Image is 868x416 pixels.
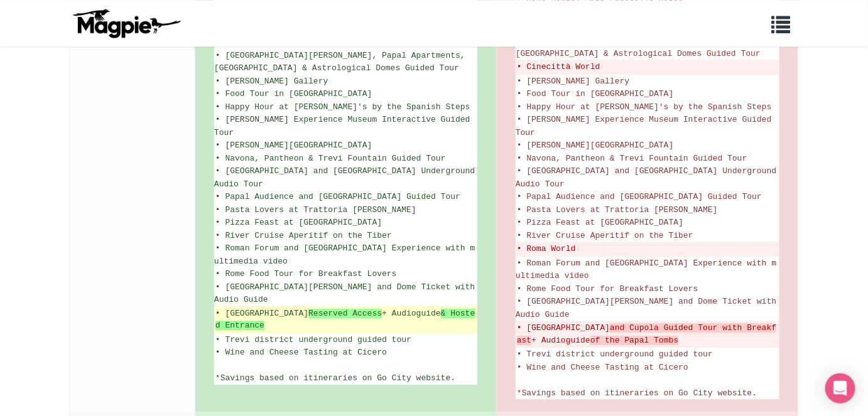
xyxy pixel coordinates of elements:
span: • Happy Hour at [PERSON_NAME]'s by the Spanish Steps [215,102,470,112]
span: • Food Tour in [GEOGRAPHIC_DATA] [215,89,372,99]
span: • [PERSON_NAME] Gallery [517,77,629,86]
del: • Roma World [517,243,778,255]
span: • Trevi district underground guided tour [215,335,411,344]
ins: • [GEOGRAPHIC_DATA] + Audioguide [215,307,476,332]
span: • Happy Hour at [PERSON_NAME]'s by the Spanish Steps [517,102,772,112]
span: • Rome Food Tour for Breakfast Lovers [517,284,698,294]
strong: of the Papal Tombs [590,336,678,345]
strong: and Cupola Guided Tour with Breakfast [517,323,776,345]
span: • Pizza Feast at [GEOGRAPHIC_DATA] [517,218,683,227]
span: • Trevi district underground guided tour [517,349,713,359]
del: • [GEOGRAPHIC_DATA] + Audioguide [517,322,778,346]
span: • [GEOGRAPHIC_DATA][PERSON_NAME] and Dome Ticket with Audio Guide [214,282,480,305]
span: • [GEOGRAPHIC_DATA][PERSON_NAME] and Dome Ticket with Audio Guide [516,297,781,319]
span: • [PERSON_NAME] Experience Museum Interactive Guided Tour [214,115,475,137]
span: • [PERSON_NAME][GEOGRAPHIC_DATA] [215,141,372,150]
span: • [PERSON_NAME] Gallery [215,77,328,86]
span: • River Cruise Aperitif on the Tiber [215,231,392,240]
span: • [GEOGRAPHIC_DATA] and [GEOGRAPHIC_DATA] Underground Audio Tour [214,166,480,189]
img: logo-ab69f6fb50320c5b225c76a69d11143b.png [70,8,183,38]
span: • Papal Audience and [GEOGRAPHIC_DATA] Guided Tour [215,192,460,201]
span: • River Cruise Aperitif on the Tiber [517,231,693,240]
span: • Pasta Lovers at Trattoria [PERSON_NAME] [215,205,416,215]
span: • Roman Forum and [GEOGRAPHIC_DATA] Experience with multimedia video [516,259,776,281]
span: • [GEOGRAPHIC_DATA][PERSON_NAME], Papal Apartments, [GEOGRAPHIC_DATA] & Astrological Domes Guided... [214,51,470,73]
div: Open Intercom Messenger [825,373,855,403]
span: • [PERSON_NAME] Experience Museum Interactive Guided Tour [516,115,776,137]
span: • Food Tour in [GEOGRAPHIC_DATA] [517,89,674,99]
span: • Wine and Cheese Tasting at Cicero [215,348,387,357]
span: • Pasta Lovers at Trattoria [PERSON_NAME] [517,205,718,215]
span: • [GEOGRAPHIC_DATA][PERSON_NAME], Papal Apartments, [GEOGRAPHIC_DATA] & Astrological Domes Guided... [516,36,772,58]
span: • Navona, Pantheon & Trevi Fountain Guided Tour [215,154,446,163]
span: • Navona, Pantheon & Trevi Fountain Guided Tour [517,154,747,163]
span: • Rome Food Tour for Breakfast Lovers [215,269,397,279]
span: • Wine and Cheese Tasting at Cicero [517,363,688,372]
span: *Savings based on itineraries on Go City website. [517,388,757,398]
span: *Savings based on itineraries on Go City website. [215,373,455,383]
span: • [GEOGRAPHIC_DATA] and [GEOGRAPHIC_DATA] Underground Audio Tour [516,166,781,189]
span: • [PERSON_NAME][GEOGRAPHIC_DATA] [517,141,674,150]
del: • Cinecittà World [517,61,778,73]
span: • Roman Forum and [GEOGRAPHIC_DATA] Experience with multimedia video [214,243,475,266]
strong: Reserved Access [308,309,382,318]
span: • Papal Audience and [GEOGRAPHIC_DATA] Guided Tour [517,192,762,201]
span: • Pizza Feast at [GEOGRAPHIC_DATA] [215,218,382,227]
